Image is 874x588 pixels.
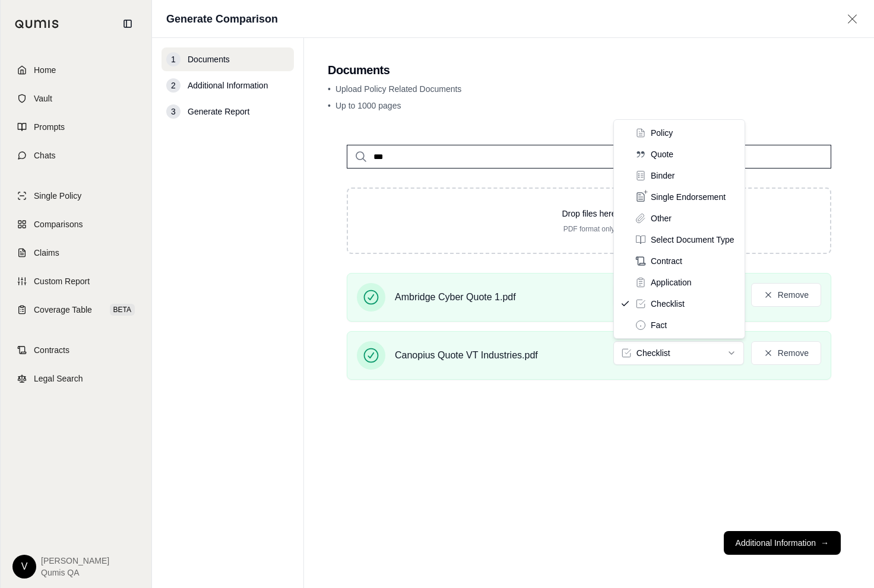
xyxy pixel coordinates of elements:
[651,255,682,267] span: Contract
[651,298,685,310] span: Checklist
[651,127,673,139] span: Policy
[651,191,726,203] span: Single Endorsement
[651,276,692,288] span: Application
[651,234,734,246] span: Select Document Type
[651,212,672,224] span: Other
[651,148,673,160] span: Quote
[651,319,667,331] span: Fact
[651,170,674,182] span: Binder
